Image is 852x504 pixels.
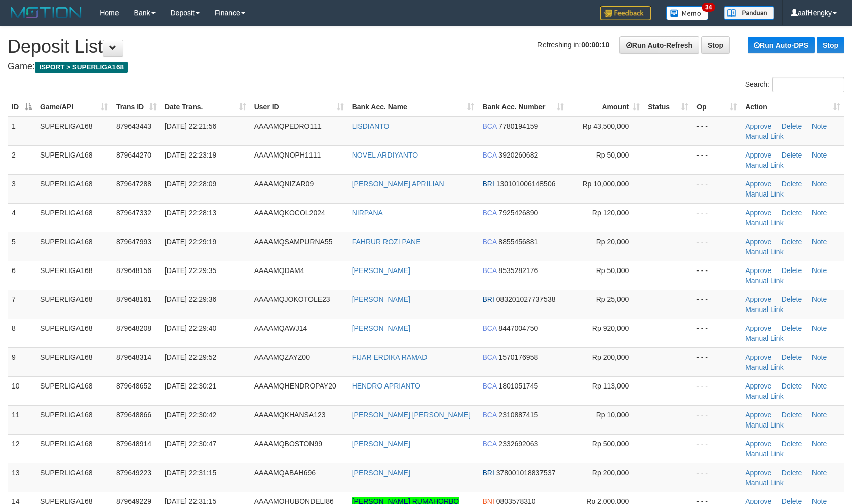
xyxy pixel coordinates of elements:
span: 879644270 [116,151,151,159]
td: 3 [8,174,36,203]
td: 10 [8,376,36,405]
span: BCA [482,324,496,332]
td: - - - [692,145,741,174]
input: Search: [772,77,844,92]
span: Copy 2332692063 to clipboard [498,440,538,448]
td: - - - [692,405,741,434]
span: Refreshing in: [537,41,609,49]
span: Copy 8447004750 to clipboard [498,324,538,332]
a: Delete [782,382,802,390]
span: Copy 1570176958 to clipboard [498,353,538,361]
td: SUPERLIGA168 [36,347,112,376]
a: Note [812,469,827,477]
span: BCA [482,209,496,217]
td: SUPERLIGA168 [36,232,112,261]
a: Note [812,238,827,246]
span: 879649223 [116,469,151,477]
span: Copy 8855456881 to clipboard [498,238,538,246]
span: Rp 50,000 [596,266,629,275]
span: BCA [482,353,496,361]
span: [DATE] 22:31:15 [165,469,216,477]
span: AAAAMQDAM4 [254,266,304,275]
span: Rp 10,000,000 [582,180,629,188]
span: [DATE] 22:29:52 [165,353,216,361]
span: Copy 3920260682 to clipboard [498,151,538,159]
span: [DATE] 22:30:42 [165,411,216,419]
span: 879647993 [116,238,151,246]
a: Manual Link [745,450,784,458]
a: [PERSON_NAME] [PERSON_NAME] [352,411,471,419]
span: AAAAMQHENDROPAY20 [254,382,336,390]
a: Delete [782,469,802,477]
a: Delete [782,266,802,275]
td: SUPERLIGA168 [36,290,112,319]
td: 8 [8,319,36,347]
span: 879648914 [116,440,151,448]
span: 879648208 [116,324,151,332]
span: AAAAMQKOCOL2024 [254,209,325,217]
a: Note [812,151,827,159]
span: Rp 500,000 [592,440,629,448]
a: Manual Link [745,132,784,140]
td: - - - [692,232,741,261]
td: SUPERLIGA168 [36,117,112,146]
a: Delete [782,440,802,448]
td: 9 [8,347,36,376]
td: SUPERLIGA168 [36,463,112,492]
img: panduan.png [724,6,774,20]
td: 11 [8,405,36,434]
span: 879648652 [116,382,151,390]
span: [DATE] 22:23:19 [165,151,216,159]
span: [DATE] 22:28:09 [165,180,216,188]
td: 2 [8,145,36,174]
a: Note [812,440,827,448]
td: - - - [692,174,741,203]
span: Rp 20,000 [596,238,629,246]
span: AAAAMQJOKOTOLE23 [254,295,330,303]
span: [DATE] 22:29:19 [165,238,216,246]
a: [PERSON_NAME] [352,440,410,448]
a: Delete [782,295,802,303]
a: Approve [745,353,771,361]
a: Note [812,353,827,361]
span: 34 [702,3,715,12]
td: 13 [8,463,36,492]
a: Manual Link [745,219,784,227]
span: AAAAMQKHANSA123 [254,411,326,419]
td: SUPERLIGA168 [36,203,112,232]
th: Status: activate to sort column ascending [644,98,692,117]
a: Approve [745,411,771,419]
span: Rp 10,000 [596,411,629,419]
th: Bank Acc. Number: activate to sort column ascending [478,98,568,117]
a: NOVEL ARDIYANTO [352,151,418,159]
span: BCA [482,238,496,246]
a: Delete [782,151,802,159]
th: ID: activate to sort column descending [8,98,36,117]
span: 879647332 [116,209,151,217]
td: 4 [8,203,36,232]
a: Approve [745,238,771,246]
span: AAAAMQPEDRO111 [254,122,322,130]
span: 879648156 [116,266,151,275]
span: AAAAMQAWJ14 [254,324,307,332]
a: Approve [745,209,771,217]
span: [DATE] 22:28:13 [165,209,216,217]
a: Manual Link [745,305,784,314]
td: SUPERLIGA168 [36,261,112,290]
a: Delete [782,209,802,217]
a: [PERSON_NAME] APRILIAN [352,180,444,188]
strong: 00:00:10 [581,41,609,49]
td: - - - [692,117,741,146]
th: Game/API: activate to sort column ascending [36,98,112,117]
span: AAAAMQNOPH1111 [254,151,321,159]
span: Copy 378001018837537 to clipboard [496,469,556,477]
span: ISPORT > SUPERLIGA168 [35,62,128,73]
td: - - - [692,463,741,492]
span: Rp 120,000 [592,209,629,217]
td: - - - [692,434,741,463]
h4: Game: [8,62,844,72]
a: Approve [745,382,771,390]
a: Approve [745,266,771,275]
a: Manual Link [745,421,784,429]
td: - - - [692,290,741,319]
